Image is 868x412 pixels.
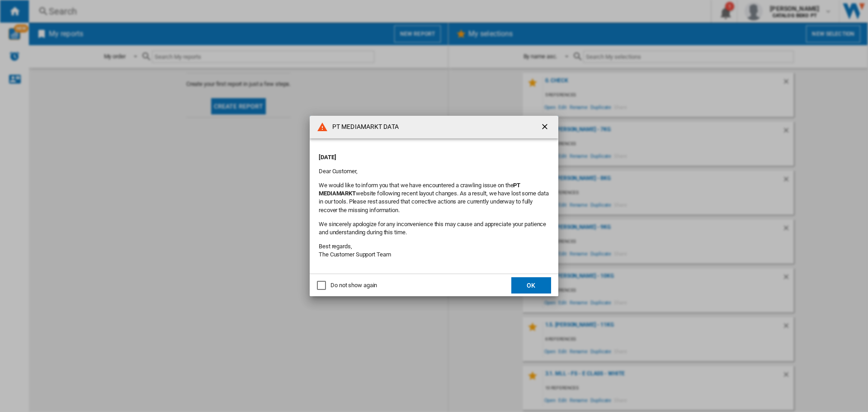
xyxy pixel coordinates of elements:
strong: [DATE] [319,154,336,161]
p: Dear Customer, [319,167,549,175]
button: OK [511,277,551,294]
p: Best regards, The Customer Support Team [319,242,549,259]
h4: PT MEDIAMARKT DATA [328,123,399,132]
ng-md-icon: getI18NText('BUTTONS.CLOSE_DIALOG') [540,122,551,133]
md-checkbox: Do not show again [317,281,377,290]
button: getI18NText('BUTTONS.CLOSE_DIALOG') [537,118,555,136]
p: We sincerely apologize for any inconvenience this may cause and appreciate your patience and unde... [319,220,549,237]
div: Do not show again [330,281,377,289]
p: We would like to inform you that we have encountered a crawling issue on the website following re... [319,181,549,214]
